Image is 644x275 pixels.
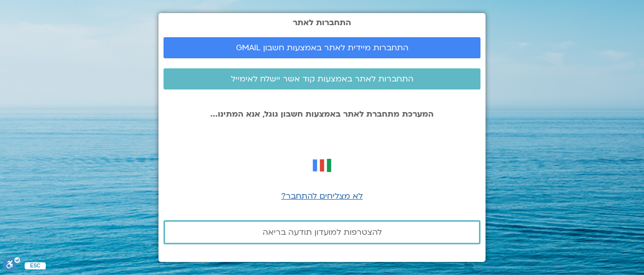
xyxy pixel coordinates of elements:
a: לא מצליחים להתחבר? [281,191,363,202]
p: המערכת מתחברת לאתר באמצעות חשבון גוגל, אנא המתינו... [164,110,480,119]
span: התחברות לאתר באמצעות קוד אשר יישלח לאימייל [231,74,414,83]
a: התחברות לאתר באמצעות קוד אשר יישלח לאימייל [164,68,480,89]
h2: התחברות לאתר [164,18,480,27]
a: להצטרפות למועדון תודעה בריאה [164,220,480,244]
span: להצטרפות למועדון תודעה בריאה [263,228,382,237]
a: התחברות מיידית לאתר באמצעות חשבון GMAIL [164,37,480,58]
span: התחברות מיידית לאתר באמצעות חשבון GMAIL [236,43,409,52]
